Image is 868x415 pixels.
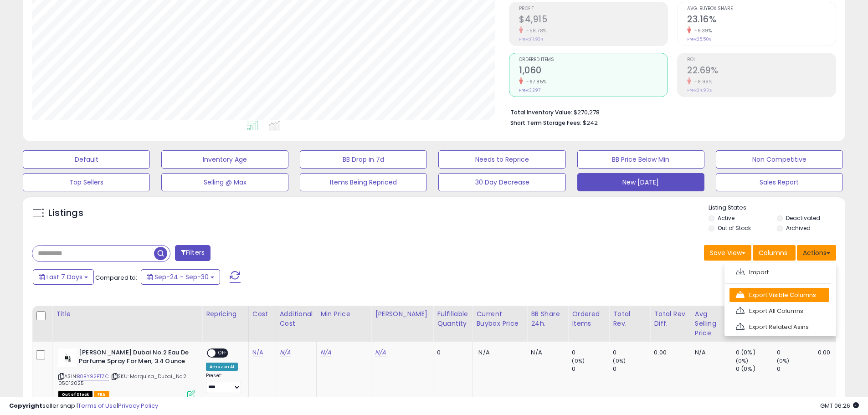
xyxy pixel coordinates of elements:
[9,402,158,410] div: seller snap | |
[154,272,209,282] span: Sep-24 - Sep-30
[759,248,787,257] span: Columns
[519,14,668,26] h2: $4,915
[820,401,859,410] span: 2025-10-8 06:26 GMT
[654,348,683,357] div: 0.00
[58,348,77,367] img: 21GoZ0aZLqL._SL40_.jpg
[583,118,598,127] span: $242
[577,150,704,169] button: BB Price Below Min
[141,269,220,285] button: Sep-24 - Sep-30
[23,173,150,191] button: Top Sellers
[33,269,94,285] button: Last 7 Days
[797,245,836,261] button: Actions
[23,150,150,169] button: Default
[695,348,725,357] div: N/A
[777,365,814,373] div: 0
[718,224,751,232] label: Out of Stock
[572,348,609,357] div: 0
[320,309,367,319] div: Min Price
[687,6,836,11] span: Avg. Buybox Share
[818,348,845,357] div: 0.00
[531,348,561,357] div: N/A
[519,36,543,42] small: Prev: $11,924
[206,373,241,393] div: Preset:
[48,207,83,220] h5: Listings
[95,273,137,282] span: Compared to:
[523,27,547,34] small: -58.78%
[437,348,465,357] div: 0
[519,57,668,62] span: Ordered Items
[216,349,230,357] span: OFF
[729,304,829,318] a: Export All Columns
[729,320,829,334] a: Export Related Asins
[716,173,843,191] button: Sales Report
[77,373,109,380] a: B0BY92PTZC
[476,309,523,328] div: Current Buybox Price
[9,401,42,410] strong: Copyright
[523,78,547,85] small: -67.85%
[786,224,811,232] label: Archived
[716,150,843,169] button: Non Competitive
[252,309,272,319] div: Cost
[736,365,773,373] div: 0 (0%)
[691,27,712,34] small: -9.39%
[613,357,626,364] small: (0%)
[46,272,82,282] span: Last 7 Days
[687,57,836,62] span: ROI
[118,401,158,410] a: Privacy Policy
[252,348,263,357] a: N/A
[613,348,650,357] div: 0
[613,365,650,373] div: 0
[577,173,704,191] button: New [DATE]
[175,245,211,261] button: Filters
[58,373,186,386] span: | SKU: Marquisa_Dubai_No.2 05012025
[753,245,796,261] button: Columns
[510,106,829,117] li: $270,278
[704,245,751,261] button: Save View
[161,173,288,191] button: Selling @ Max
[736,348,773,357] div: 0 (0%)
[161,150,288,169] button: Inventory Age
[519,6,668,11] span: Profit
[79,348,190,368] b: [PERSON_NAME] Dubai No.2 Eau De Parfume Spray For Men, 3.4 Ounce
[519,65,668,77] h2: 1,060
[691,78,712,85] small: -8.99%
[687,65,836,77] h2: 22.69%
[613,309,646,328] div: Total Rev.
[375,309,429,319] div: [PERSON_NAME]
[786,214,820,222] label: Deactivated
[510,119,581,127] b: Short Term Storage Fees:
[695,309,728,338] div: Avg Selling Price
[687,36,711,42] small: Prev: 25.56%
[572,365,609,373] div: 0
[478,348,489,357] span: N/A
[729,265,829,279] a: Import
[510,108,572,116] b: Total Inventory Value:
[687,14,836,26] h2: 23.16%
[572,357,585,364] small: (0%)
[206,309,245,319] div: Repricing
[58,348,195,397] div: ASIN:
[687,87,712,93] small: Prev: 24.93%
[280,309,313,328] div: Additional Cost
[654,309,687,328] div: Total Rev. Diff.
[438,150,565,169] button: Needs to Reprice
[437,309,468,328] div: Fulfillable Quantity
[300,173,427,191] button: Items Being Repriced
[709,204,845,212] p: Listing States:
[572,309,605,328] div: Ordered Items
[438,173,565,191] button: 30 Day Decrease
[320,348,331,357] a: N/A
[718,214,734,222] label: Active
[729,288,829,302] a: Export Visible Columns
[531,309,564,328] div: BB Share 24h.
[78,401,117,410] a: Terms of Use
[206,363,238,371] div: Amazon AI
[777,357,790,364] small: (0%)
[519,87,540,93] small: Prev: 3,297
[375,348,386,357] a: N/A
[280,348,291,357] a: N/A
[777,348,814,357] div: 0
[736,357,749,364] small: (0%)
[300,150,427,169] button: BB Drop in 7d
[56,309,198,319] div: Title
